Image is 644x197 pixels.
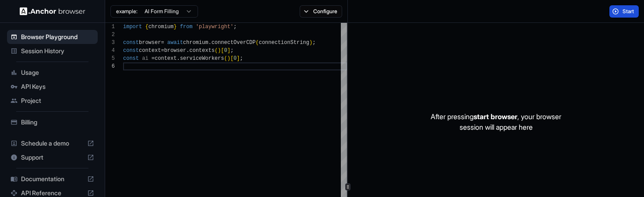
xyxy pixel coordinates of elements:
span: 'playwright' [196,24,234,30]
div: 2 [105,31,115,39]
span: Support [21,153,84,162]
div: 4 [105,47,115,55]
span: Browser Playground [21,33,94,41]
span: ) [218,47,221,54]
span: connectOverCDP [212,40,256,46]
span: Billing [21,118,94,127]
span: chromium [149,24,174,30]
span: = [161,40,164,46]
div: Browser Playground [7,30,98,44]
span: . [186,47,189,54]
span: Schedule a demo [21,139,84,148]
span: browser [164,47,186,54]
span: Start [623,8,635,15]
div: 3 [105,39,115,47]
span: const [123,40,139,46]
span: ( [215,47,218,54]
span: ( [224,55,227,62]
span: Documentation [21,175,84,183]
span: . [177,55,180,62]
img: Anchor Logo [20,7,85,15]
span: context [139,47,161,54]
span: import [123,24,142,30]
span: 0 [224,47,227,54]
div: Session History [7,44,98,58]
span: = [161,47,164,54]
span: connectionString [259,40,309,46]
span: const [123,47,139,54]
span: ) [227,55,230,62]
span: ; [234,24,237,30]
span: contexts [189,47,215,54]
div: 1 [105,23,115,31]
div: 6 [105,62,115,70]
button: Start [609,5,639,18]
span: ) [309,40,312,46]
span: browser [139,40,161,46]
span: from [180,24,193,30]
div: Project [7,94,98,108]
span: ( [256,40,259,46]
span: . [208,40,211,46]
span: start browser [474,112,517,121]
span: context [155,55,177,62]
span: const [123,55,139,62]
span: ai [142,55,148,62]
span: serviceWorkers [180,55,224,62]
span: chromium [183,40,209,46]
span: Usage [21,68,94,77]
div: Schedule a demo [7,136,98,150]
span: await [167,40,183,46]
p: After pressing , your browser session will appear here [431,111,561,132]
span: ; [240,55,243,62]
div: Usage [7,66,98,80]
button: Configure [300,5,342,18]
span: ] [237,55,240,62]
div: Billing [7,115,98,129]
span: Project [21,96,94,105]
span: ; [312,40,315,46]
span: API Keys [21,82,94,91]
div: 5 [105,55,115,62]
span: = [152,55,155,62]
div: Documentation [7,172,98,186]
span: { [145,24,148,30]
span: [ [230,55,234,62]
span: Session History [21,47,94,55]
div: API Keys [7,80,98,94]
span: [ [221,47,224,54]
span: example: [116,8,138,15]
span: ] [227,47,230,54]
span: ; [230,47,234,54]
span: } [173,24,177,30]
span: 0 [234,55,237,62]
div: Support [7,150,98,164]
